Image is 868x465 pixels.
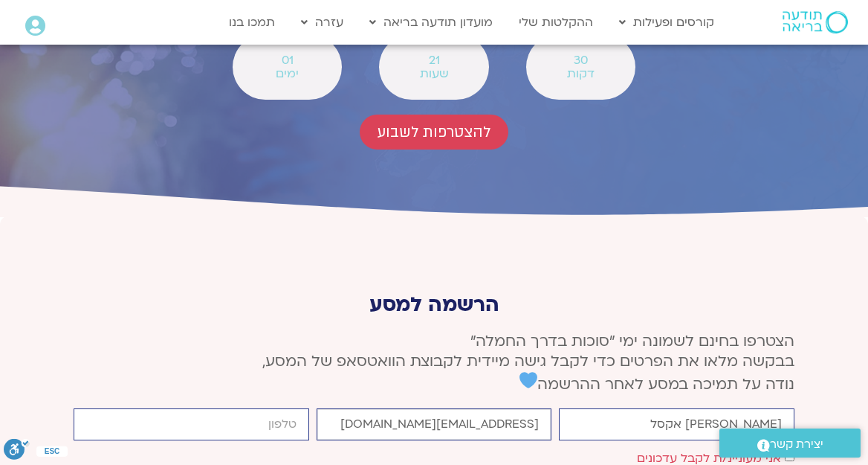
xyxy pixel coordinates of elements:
input: מותר להשתמש רק במספרים ותווי טלפון (#, -, *, וכו'). [74,408,309,440]
p: הרשמה למסע [74,293,794,316]
span: 21 [398,54,469,67]
span: יצירת קשר [770,434,823,455]
p: הצטרפו בחינם לשמונה ימי ״סוכות בדרך החמלה״ [74,331,794,394]
span: ימים [252,67,323,80]
span: דקות [545,67,616,80]
input: שם פרטי [559,408,794,440]
img: תודעה בריאה [783,11,848,33]
a: עזרה [294,8,351,36]
input: אימייל [317,408,552,440]
span: להצטרפות לשבוע [378,124,490,141]
a: יצירת קשר [719,429,861,458]
a: ההקלטות שלי [511,8,600,36]
a: תמכו בנו [221,8,282,36]
a: קורסים ופעילות [612,8,722,36]
span: 01 [252,54,323,67]
span: בבקשה מלאו את הפרטים כדי לקבל גישה מיידית לקבוצת הוואטסאפ של המסע, [262,351,794,371]
img: 💙 [519,371,537,389]
a: להצטרפות לשבוע [360,115,508,150]
span: שעות [398,67,469,80]
span: נודה על תמיכה במסע לאחר ההרשמה [519,374,794,394]
a: מועדון תודעה בריאה [362,8,500,36]
span: 30 [545,54,616,67]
